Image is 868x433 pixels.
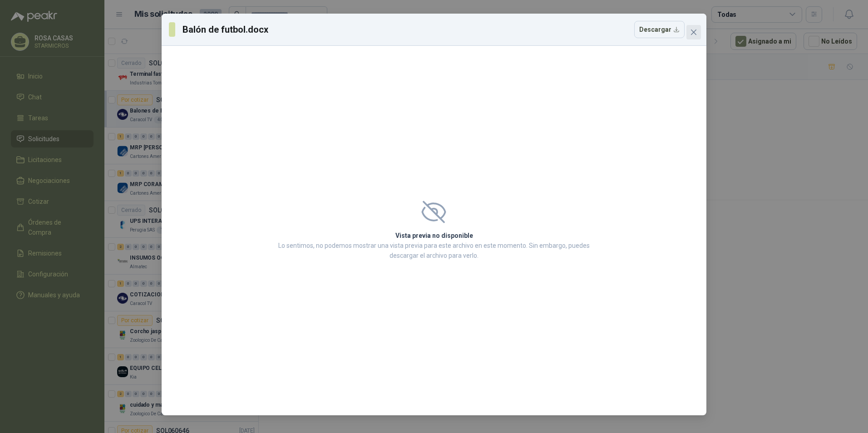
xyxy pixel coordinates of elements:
p: Lo sentimos, no podemos mostrar una vista previa para este archivo en este momento. Sin embargo, ... [276,241,592,261]
button: Descargar [634,21,685,38]
span: close [690,29,697,36]
h3: Balón de futbol.docx [182,23,269,36]
button: Close [686,25,701,39]
h2: Vista previa no disponible [276,231,592,241]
